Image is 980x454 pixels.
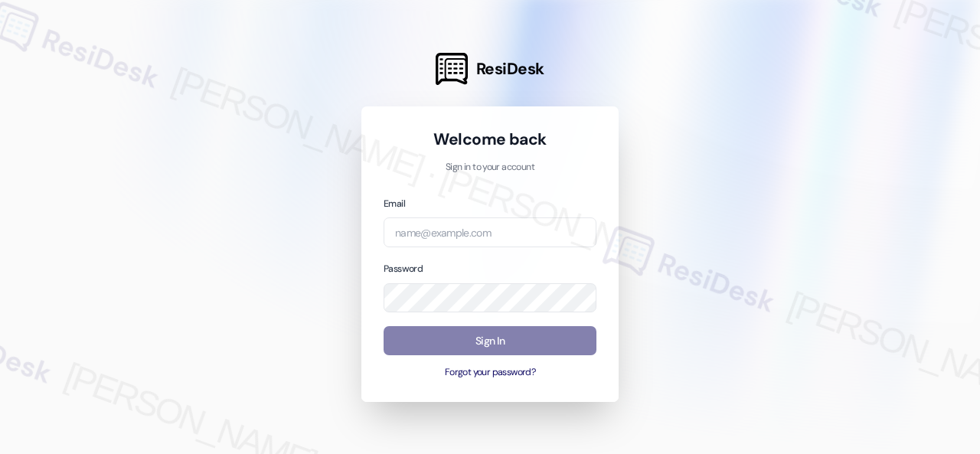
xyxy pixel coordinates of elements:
p: Sign in to your account [384,161,596,175]
button: Forgot your password? [384,366,596,380]
img: ResiDesk Logo [436,53,468,85]
label: Email [384,198,405,210]
label: Password [384,263,423,275]
input: name@example.com [384,217,596,247]
button: Sign In [384,326,596,356]
h1: Welcome back [384,129,596,150]
span: ResiDesk [476,58,544,80]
